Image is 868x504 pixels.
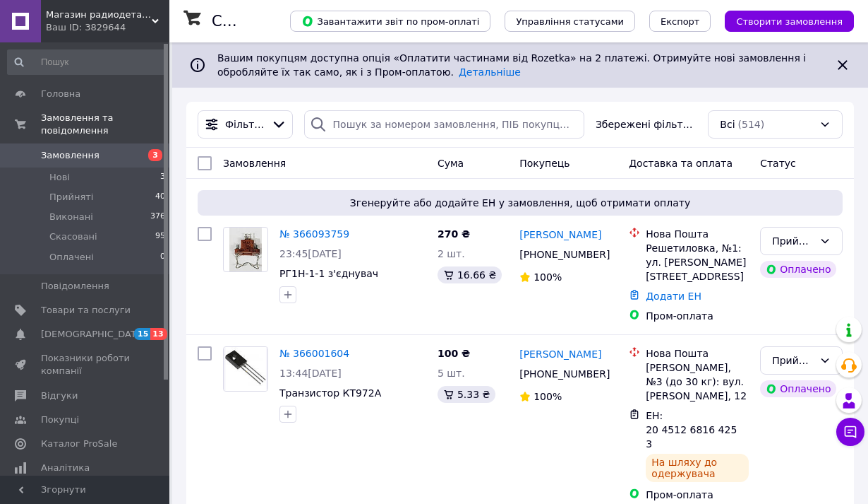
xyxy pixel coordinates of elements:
[279,368,342,379] span: 13:44[DATE]
[711,15,854,26] a: Створити замовлення
[155,230,165,243] span: 95
[217,52,806,78] span: Вашим покупцям доступна опція «Оплатити частинами від Rozetka» на 2 платежі. Отримуйте нові замов...
[203,196,837,210] span: Згенеруйте або додайте ЕН у замовлення, щоб отримати оплату
[649,11,711,32] button: Експорт
[223,346,268,392] a: Фото товару
[720,117,735,131] span: Всі
[772,233,814,249] div: Прийнято
[41,88,80,100] span: Головна
[772,353,814,368] div: Прийнято
[438,248,465,259] span: 2 шт.
[49,171,70,184] span: Нові
[760,158,796,169] span: Статус
[49,211,93,223] span: Виконані
[646,454,749,482] div: На шляху до одержувача
[519,347,601,361] a: [PERSON_NAME]
[160,251,165,264] span: 0
[738,119,765,130] span: (514)
[279,228,349,240] a: № 366093759
[279,268,378,279] a: РГ1Н-1-1 з'єднувач
[459,66,521,78] a: Детальніше
[290,11,490,32] button: Завантажити звіт по пром-оплаті
[148,149,162,161] span: 3
[41,112,169,137] span: Замовлення та повідомлення
[646,227,749,241] div: Нова Пошта
[41,389,78,402] span: Відгуки
[516,16,624,27] span: Управління статусами
[41,149,100,162] span: Замовлення
[725,11,854,32] button: Створити замовлення
[534,271,562,283] span: 100%
[519,228,601,242] a: [PERSON_NAME]
[519,158,569,169] span: Покупець
[505,11,635,32] button: Управління статусами
[438,368,465,379] span: 5 шт.
[150,211,165,223] span: 376
[41,304,131,317] span: Товари та послуги
[629,158,733,169] span: Доставка та оплата
[760,380,836,397] div: Оплачено
[836,418,864,446] button: Чат з покупцем
[41,328,145,341] span: [DEMOGRAPHIC_DATA]
[134,328,150,340] span: 15
[223,227,268,272] a: Фото товару
[160,171,165,184] span: 3
[517,364,607,384] div: [PHONE_NUMBER]
[212,13,355,30] h1: Список замовлень
[155,191,165,204] span: 40
[646,291,701,302] a: Додати ЕН
[279,248,342,259] span: 23:45[DATE]
[49,191,93,204] span: Прийняті
[646,410,737,450] span: ЕН: 20 4512 6816 4253
[301,15,479,28] span: Завантажити звіт по пром-оплаті
[438,228,470,240] span: 270 ₴
[517,245,607,264] div: [PHONE_NUMBER]
[41,414,79,426] span: Покупці
[646,361,749,403] div: [PERSON_NAME], №3 (до 30 кг): вул. [PERSON_NAME], 12
[41,438,117,450] span: Каталог ProSale
[223,158,286,169] span: Замовлення
[41,352,131,377] span: Показники роботи компанії
[224,347,267,390] img: Фото товару
[534,391,562,402] span: 100%
[438,386,495,403] div: 5.33 ₴
[49,251,94,264] span: Оплачені
[596,117,697,131] span: Збережені фільтри:
[41,462,90,474] span: Аналітика
[49,230,97,243] span: Скасовані
[7,49,167,75] input: Пошук
[736,16,843,27] span: Створити замовлення
[46,8,152,21] span: Магазин радиодеталей RadioProm
[304,110,584,139] input: Пошук за номером замовлення, ПІБ покупця, номером телефону, Email, номером накладної
[150,328,167,340] span: 13
[646,488,749,502] div: Пром-оплата
[438,348,470,359] span: 100 ₴
[229,228,263,271] img: Фото товару
[760,261,836,278] div: Оплачено
[646,309,749,323] div: Пром-оплата
[661,16,700,27] span: Експорт
[646,346,749,361] div: Нова Пошта
[279,348,349,359] a: № 366001604
[46,21,169,34] div: Ваш ID: 3829644
[646,241,749,283] div: Решетиловка, №1: ул. [PERSON_NAME][STREET_ADDRESS]
[41,280,109,293] span: Повідомлення
[438,266,502,283] div: 16.66 ₴
[225,117,265,131] span: Фільтри
[438,158,464,169] span: Cума
[279,387,381,399] a: Транзистор КТ972А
